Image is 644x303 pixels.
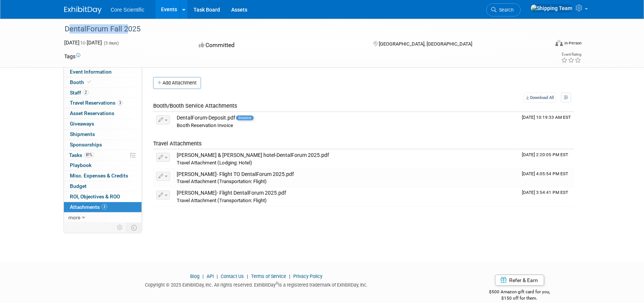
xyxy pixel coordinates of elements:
div: Event Format [505,39,582,50]
a: ROI, Objectives & ROO [64,192,142,202]
div: $500 Amazon gift card for you, [459,284,580,301]
span: | [245,273,250,279]
span: | [287,273,292,279]
span: Giveaways [70,121,94,127]
span: Travel Attachments [153,140,202,147]
span: ROI, Objectives & ROO [70,194,120,200]
span: [DATE] [DATE] [64,40,102,46]
td: Upload Timestamp [519,149,574,168]
span: to [80,40,87,46]
span: Travel Reservations [70,100,123,106]
span: Upload Timestamp [522,190,568,195]
span: Staff [70,90,89,96]
span: Sponsorships [70,142,102,148]
i: Booth reservation complete [87,80,91,84]
img: Format-Inperson.png [555,40,563,46]
span: Tasks [69,152,94,158]
a: API [207,273,214,279]
span: | [201,273,205,279]
span: Misc. Expenses & Credits [70,173,128,179]
span: Asset Reservations [70,110,114,116]
span: Travel Attachment (Lodging: Hotel) [177,160,252,166]
div: In-Person [564,40,582,46]
a: Download All [524,93,556,103]
td: Personalize Event Tab Strip [114,223,127,232]
a: Privacy Policy [293,273,322,279]
td: Toggle Event Tabs [127,223,142,232]
span: Booth/Booth Service Attachments [153,102,237,109]
span: Budget [70,183,87,189]
span: 81% [84,152,94,158]
div: [PERSON_NAME] & [PERSON_NAME] hotel-DentalForum 2025.pdf [177,152,516,159]
img: ExhibitDay [64,6,102,14]
div: DentalForum-Deposit.pdf [177,115,516,121]
span: Booth Reservation Invoice [177,123,233,128]
span: Playbook [70,162,92,168]
a: Sponsorships [64,140,142,150]
a: Misc. Expenses & Credits [64,171,142,181]
span: Invoice [236,115,254,120]
span: 4 [102,204,107,210]
td: Tags [64,53,80,60]
span: Upload Timestamp [522,115,571,120]
sup: ® [276,281,278,285]
td: Upload Timestamp [519,112,574,131]
a: Travel Reservations3 [64,98,142,108]
span: | [215,273,220,279]
span: Travel Attachment (Transportation: Flight) [177,179,267,184]
span: 3 [117,100,123,106]
span: Shipments [70,131,95,137]
div: Event Rating [561,53,581,56]
div: [PERSON_NAME]- Flight DentalForum 2025.pdf [177,190,516,197]
span: Travel Attachment (Transportation: Flight) [177,198,267,203]
a: Giveaways [64,119,142,129]
span: Event Information [70,69,112,75]
a: Search [486,3,521,16]
a: Attachments4 [64,202,142,212]
td: Upload Timestamp [519,187,574,206]
a: Shipments [64,129,142,139]
a: Tasks81% [64,150,142,160]
a: Terms of Service [251,273,286,279]
div: [PERSON_NAME]- Flight TO DentalForum 2025.pdf [177,171,516,178]
div: Copyright © 2025 ExhibitDay, Inc. All rights reserved. ExhibitDay is a registered trademark of Ex... [64,280,448,288]
a: Staff2 [64,88,142,98]
div: Committed [196,39,362,52]
span: more [68,214,80,220]
span: (3 days) [103,41,119,46]
img: Shipping Team [530,4,573,12]
span: Upload Timestamp [522,152,568,157]
a: Refer & Earn [495,275,544,286]
a: Booth [64,77,142,87]
span: [GEOGRAPHIC_DATA], [GEOGRAPHIC_DATA] [379,41,472,47]
span: Booth [70,79,93,85]
a: Budget [64,181,142,191]
span: Search [496,7,514,13]
a: Event Information [64,67,142,77]
button: Add Attachment [153,77,201,89]
div: DentalForum Fall 2025 [62,22,538,36]
a: Contact Us [221,273,244,279]
a: Asset Reservations [64,108,142,118]
span: Upload Timestamp [522,171,568,176]
span: 2 [83,90,89,95]
span: Core Scientific [111,7,144,13]
span: Attachments [70,204,107,210]
div: $150 off for them. [459,295,580,302]
a: Blog [190,273,199,279]
a: more [64,213,142,223]
td: Upload Timestamp [519,168,574,187]
a: Playbook [64,160,142,170]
